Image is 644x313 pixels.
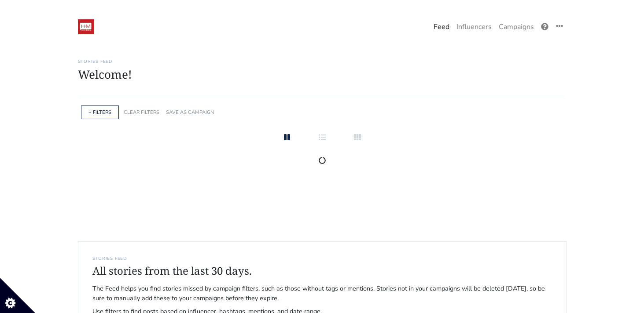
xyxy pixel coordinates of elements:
[92,265,552,277] h4: All stories from the last 30 days.
[78,19,94,34] img: 19:52:48_1547236368
[92,284,552,303] span: The Feed helps you find stories missed by campaign filters, such as those without tags or mention...
[92,256,552,261] h6: STORIES FEED
[430,18,453,36] a: Feed
[495,18,537,36] a: Campaigns
[88,109,111,116] a: + FILTERS
[78,68,567,81] h1: Welcome!
[166,109,214,116] a: SAVE AS CAMPAIGN
[124,109,159,116] a: CLEAR FILTERS
[453,18,495,36] a: Influencers
[78,59,567,64] h6: Stories Feed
